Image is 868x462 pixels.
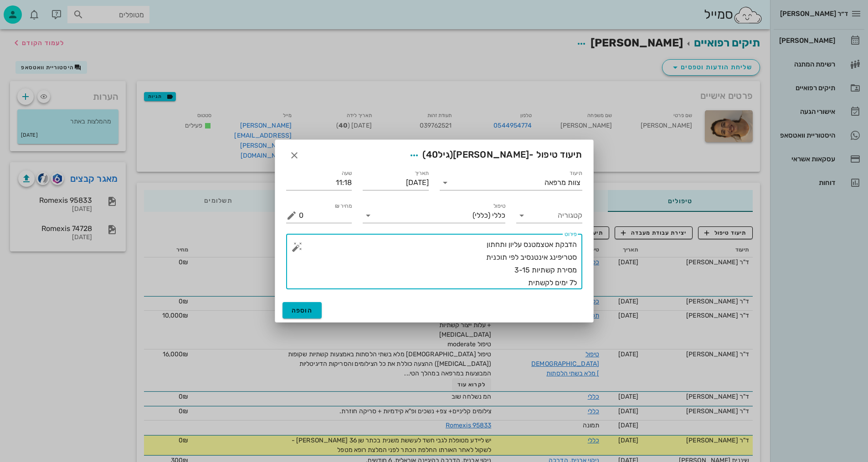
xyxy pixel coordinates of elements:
label: שעה [342,170,352,177]
span: כללי [492,211,505,220]
span: הוספה [292,307,313,314]
span: (כללי) [473,211,490,220]
label: מחיר ₪ [335,203,352,210]
span: 40 [426,149,438,160]
button: הוספה [282,302,322,318]
label: תאריך [414,170,429,177]
span: (גיל ) [422,149,453,160]
label: תיעוד [570,170,582,177]
span: תיעוד טיפול - [406,147,582,164]
button: מחיר ₪ appended action [286,210,297,221]
div: צוות מרפאה [544,179,580,187]
label: טיפול [493,203,505,210]
span: [PERSON_NAME] [453,149,529,160]
div: תיעודצוות מרפאה [440,175,582,190]
label: פירוט [565,231,577,238]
